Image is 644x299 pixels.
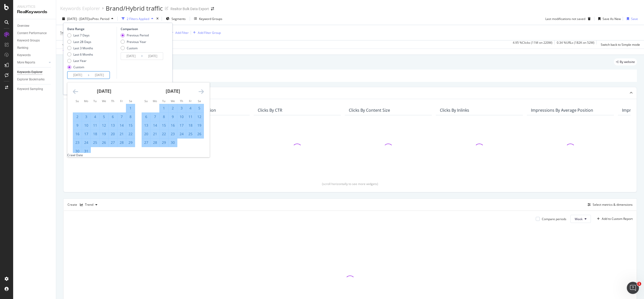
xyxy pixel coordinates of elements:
span: By website [620,60,635,63]
div: 10 [82,123,91,128]
div: 7 [117,114,126,119]
small: Sa [129,99,132,103]
td: Selected. Saturday, April 5, 2025 [195,104,204,112]
small: Fr [120,99,123,103]
td: Selected. Saturday, April 19, 2025 [195,121,204,130]
div: 4 [186,106,195,111]
td: Selected. Saturday, March 1, 2025 [126,104,135,112]
td: Selected. Wednesday, April 2, 2025 [168,104,177,112]
div: 21 [151,131,159,136]
td: Selected. Sunday, April 27, 2025 [142,138,151,147]
td: Selected. Friday, April 4, 2025 [186,104,195,112]
div: Brand/Hybrid traffic [106,4,163,13]
div: 5 [100,114,108,119]
div: 0.34 % URLs ( 182K on 52M ) [557,40,594,49]
iframe: Intercom live chat [627,282,639,294]
td: Selected. Wednesday, March 5, 2025 [100,112,109,121]
div: Add Filter [175,31,189,35]
div: Last 7 Days [73,33,90,37]
div: 13 [142,123,151,128]
div: 6 [109,114,117,119]
div: 8 [126,114,135,119]
div: 1 [160,106,168,111]
button: Save [625,15,638,23]
div: Clicks By Inlinks [440,108,469,113]
td: Selected. Tuesday, April 22, 2025 [160,130,168,138]
td: Selected. Tuesday, March 11, 2025 [91,121,100,130]
div: 21 [117,131,126,136]
td: Selected. Monday, April 14, 2025 [151,121,160,130]
div: Keyword Sampling [17,86,43,92]
small: We [171,99,175,103]
div: Custom [67,65,93,69]
td: Selected. Thursday, March 6, 2025 [109,112,117,121]
input: Start Date [68,72,88,79]
div: 1 [126,106,135,111]
td: Selected. Monday, March 3, 2025 [82,112,91,121]
td: Selected. Friday, March 28, 2025 [117,138,126,147]
td: Selected. Tuesday, April 8, 2025 [160,112,168,121]
td: Selected. Friday, March 14, 2025 [117,121,126,130]
div: Last Year [67,59,93,63]
a: Content Performance [17,31,52,36]
td: Selected. Monday, March 31, 2025 [82,147,91,155]
div: Compare periods [542,217,566,221]
div: legacy label [614,58,637,65]
button: Trend [78,201,99,209]
div: Custom [121,46,149,50]
div: Keywords Explorer [60,6,100,11]
div: 17 [82,131,91,136]
td: Selected. Friday, April 11, 2025 [186,112,195,121]
div: Last 7 Days [67,33,93,37]
div: 31 [82,149,91,154]
td: Selected. Saturday, March 8, 2025 [126,112,135,121]
div: 14 [117,123,126,128]
button: Week [570,215,591,223]
div: 8 [160,114,168,119]
div: Keyword Groups [17,38,40,43]
div: Calendar [67,82,209,153]
input: Start Date [121,53,141,60]
span: 1 [637,282,641,286]
td: Selected. Monday, March 17, 2025 [82,130,91,138]
div: Trend [85,203,93,206]
div: Save [631,17,638,21]
td: Selected. Wednesday, April 16, 2025 [168,121,177,130]
strong: [DATE] [97,88,111,94]
button: Keyword Groups [192,15,224,23]
div: Custom [73,65,84,69]
button: Segments [164,15,188,23]
div: 16 [168,123,177,128]
td: Selected. Monday, April 21, 2025 [151,130,160,138]
td: Selected. Sunday, March 9, 2025 [73,121,82,130]
div: 12 [100,123,108,128]
div: 20 [142,131,151,136]
div: 24 [177,131,186,136]
strong: [DATE] [166,88,180,94]
div: 20 [109,131,117,136]
div: 27 [142,140,151,145]
td: Selected. Wednesday, March 12, 2025 [100,121,109,130]
div: 30 [168,140,177,145]
div: Last 3 Months [67,46,93,50]
div: Ranking [17,45,28,51]
td: Selected. Friday, March 7, 2025 [117,112,126,121]
div: Previous Year [121,40,149,44]
td: Selected. Tuesday, April 15, 2025 [160,121,168,130]
small: Th [111,99,114,103]
div: Last Year [73,59,87,63]
td: Selected. Saturday, March 29, 2025 [126,138,135,147]
button: Select metrics & dimensions [586,202,633,208]
td: Selected. Tuesday, April 1, 2025 [160,104,168,112]
div: 11 [186,114,195,119]
small: Sa [198,99,201,103]
div: 26 [195,131,204,136]
div: Create [68,201,99,209]
div: More Reports [17,60,35,65]
div: 5 [195,106,204,111]
div: Previous Year [127,40,146,44]
small: We [102,99,106,103]
div: 28 [151,140,159,145]
small: Mo [153,99,157,103]
td: Selected. Monday, April 7, 2025 [151,112,160,121]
